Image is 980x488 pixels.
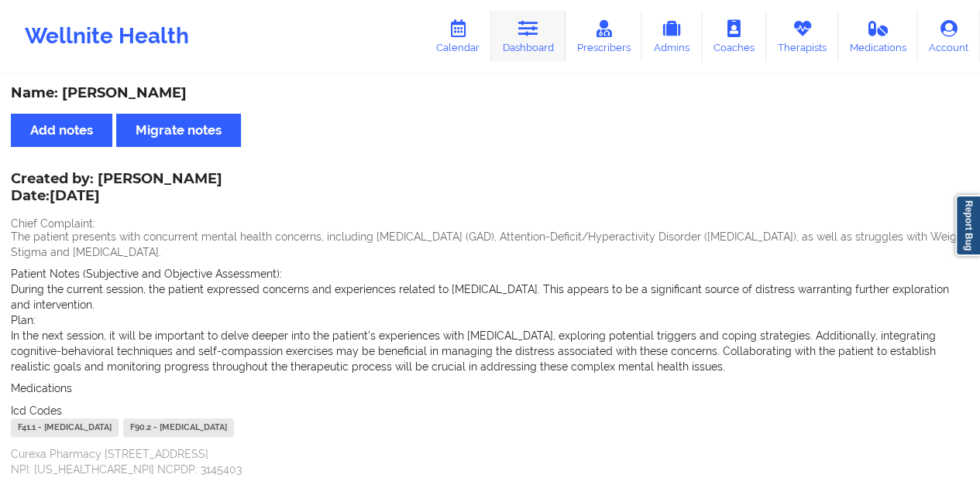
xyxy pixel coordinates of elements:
[491,11,566,62] a: Dashboard
[955,195,980,256] a: Report Bug
[11,446,969,477] p: Curexa Pharmacy [STREET_ADDRESS] NPI: [US_HEALTHCARE_NPI] NCPDP: 3145403
[917,11,980,62] a: Account
[566,11,642,62] a: Prescribers
[11,186,222,206] p: Date: [DATE]
[641,11,702,62] a: Admins
[702,11,766,62] a: Coaches
[11,229,969,260] p: The patient presents with concurrent mental health concerns, including [MEDICAL_DATA] (GAD), Atte...
[11,404,62,417] span: Icd Codes
[766,11,838,62] a: Therapists
[11,171,222,206] div: Created by: [PERSON_NAME]
[11,217,95,230] span: Chief Complaint:
[11,382,72,394] span: Medications
[838,11,918,62] a: Medications
[11,314,36,326] span: Plan:
[425,11,491,62] a: Calendar
[123,418,234,437] div: F90.2 - [MEDICAL_DATA]
[11,328,969,374] p: In the next session, it will be important to delve deeper into the patient's experiences with [ME...
[11,114,112,147] button: Add notes
[116,114,241,147] button: Migrate notes
[11,282,969,312] p: During the current session, the patient expressed concerns and experiences related to [MEDICAL_DA...
[11,84,969,102] div: Name: [PERSON_NAME]
[11,418,119,437] div: F41.1 - [MEDICAL_DATA]
[11,268,282,280] span: Patient Notes (Subjective and Objective Assessment):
